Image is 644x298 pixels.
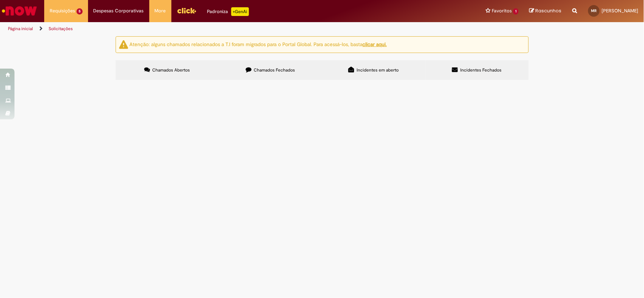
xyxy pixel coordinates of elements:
[357,67,399,73] span: Incidentes em aberto
[207,7,249,16] div: Padroniza
[460,67,502,73] span: Incidentes Fechados
[536,7,562,14] span: Rascunhos
[152,67,190,73] span: Chamados Abertos
[363,41,387,48] a: clicar aqui.
[130,41,387,48] ng-bind-html: Atenção: alguns chamados relacionados a T.I foram migrados para o Portal Global. Para acessá-los,...
[254,67,295,73] span: Chamados Fechados
[1,4,38,18] img: ServiceNow
[50,7,75,15] span: Requisições
[492,7,512,15] span: Favoritos
[177,5,196,16] img: click_logo_yellow_360x200.png
[76,8,83,15] span: 5
[602,8,639,14] span: [PERSON_NAME]
[49,26,73,32] a: Solicitações
[513,8,519,15] span: 1
[5,22,424,36] ul: Trilhas de página
[155,7,166,15] span: More
[591,8,597,13] span: MR
[529,8,562,15] a: Rascunhos
[231,7,249,16] p: +GenAi
[8,26,33,32] a: Página inicial
[94,7,144,15] span: Despesas Corporativas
